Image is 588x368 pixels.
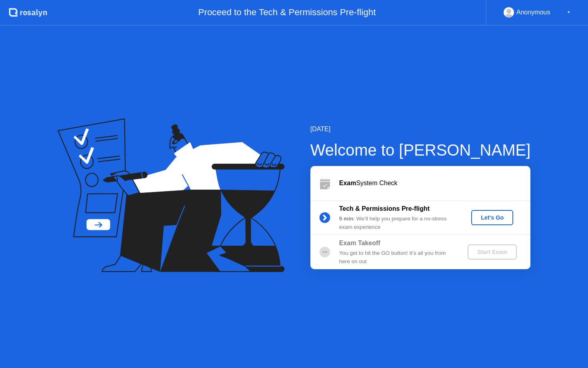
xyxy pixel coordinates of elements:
[339,240,380,246] b: Exam Takeoff
[474,214,510,221] div: Let's Go
[310,124,531,134] div: [DATE]
[339,216,354,222] b: 5 min
[339,180,356,186] b: Exam
[339,178,530,188] div: System Check
[516,7,550,18] div: Anonymous
[310,138,531,162] div: Welcome to [PERSON_NAME]
[471,210,513,225] button: Let's Go
[339,215,454,231] div: : We’ll help you prepare for a no-stress exam experience
[567,7,571,18] div: ▼
[339,249,454,266] div: You get to hit the GO button! It’s all you from here on out
[339,205,430,212] b: Tech & Permissions Pre-flight
[468,244,517,260] button: Start Exam
[471,249,514,255] div: Start Exam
